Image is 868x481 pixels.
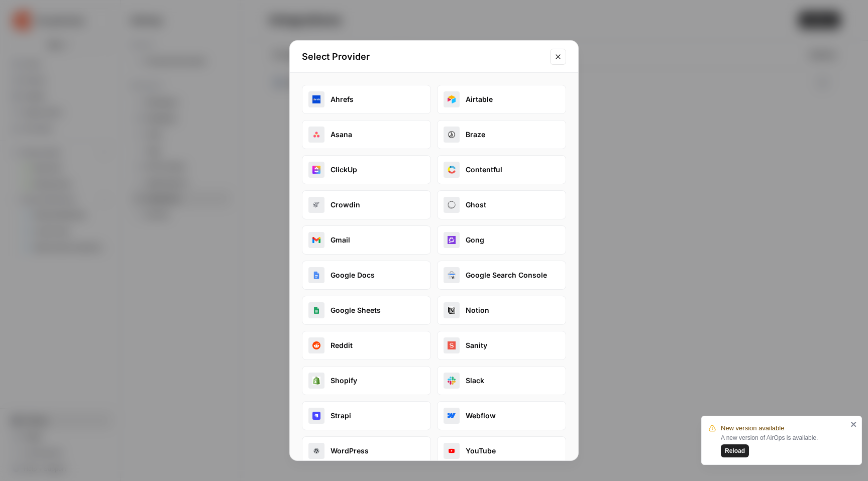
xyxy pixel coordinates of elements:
img: gong [448,236,456,244]
img: slack [448,377,456,385]
button: shopifyShopify [302,366,431,395]
h2: Select Provider [302,50,544,64]
button: brazeBraze [437,120,566,149]
button: gmailGmail [302,225,431,255]
button: notionNotion [437,296,566,325]
img: gmail [312,236,320,244]
button: youtubeYouTube [437,436,566,465]
button: google_sheetsGoogle Sheets [302,296,431,325]
img: youtube [448,447,456,455]
button: Reload [721,444,749,457]
img: shopify [312,377,320,385]
img: ghost [448,201,456,209]
img: google_search_console [448,271,456,279]
button: google_docsGoogle Docs [302,261,431,290]
button: Close modal [550,49,566,65]
button: ghostGhost [437,190,566,219]
img: asana [312,131,320,139]
img: google_sheets [312,306,320,314]
img: contentful [448,166,456,174]
button: webflow_oauthWebflow [437,401,566,430]
img: strapi [312,412,320,420]
span: New version available [721,423,784,433]
button: clickupClickUp [302,155,431,184]
img: ahrefs [312,95,320,103]
img: notion [448,306,456,314]
button: gongGong [437,225,566,255]
button: ahrefsAhrefs [302,85,431,114]
img: airtable_oauth [448,95,456,103]
button: asanaAsana [302,120,431,149]
img: sanity [448,341,456,349]
button: strapiStrapi [302,401,431,430]
button: contentfulContentful [437,155,566,184]
img: reddit [312,341,320,349]
img: wordpress [312,447,320,455]
button: crowdinCrowdin [302,190,431,219]
button: slackSlack [437,366,566,395]
span: Reload [725,446,745,455]
img: braze [448,131,456,139]
button: redditReddit [302,331,431,360]
button: wordpressWordPress [302,436,431,465]
img: webflow_oauth [448,412,456,420]
img: google_docs [312,271,320,279]
img: clickup [312,166,320,174]
button: close [850,420,857,428]
button: sanitySanity [437,331,566,360]
div: A new version of AirOps is available. [721,433,847,457]
button: google_search_consoleGoogle Search Console [437,261,566,290]
button: airtable_oauthAirtable [437,85,566,114]
img: crowdin [312,201,320,209]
